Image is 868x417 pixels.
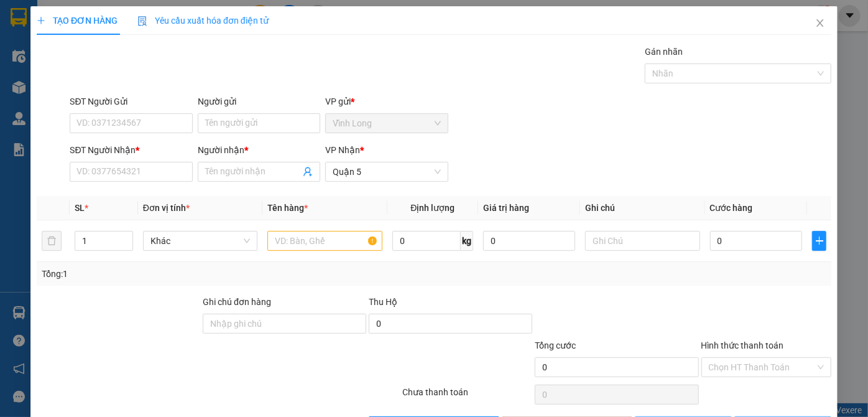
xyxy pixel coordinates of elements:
span: Vĩnh Long [333,114,440,133]
span: Khác [150,232,251,250]
span: kg [461,231,473,251]
span: plus [813,236,826,246]
label: Gán nhãn [645,47,683,57]
span: Cước hàng [710,203,753,213]
span: TẠO ĐƠN HÀNG [37,16,118,26]
span: user-add [303,167,313,177]
input: 0 [483,231,575,251]
span: plus [37,16,45,25]
div: Người gửi [198,95,320,108]
div: SĐT Người Nhận [70,143,192,157]
div: Người nhận [198,143,320,157]
label: Ghi chú đơn hàng [203,297,271,307]
button: delete [42,231,62,251]
span: SL [75,203,85,213]
span: VP Nhận [325,145,360,155]
span: Quận 5 [333,162,440,181]
div: SĐT Người Gửi [70,95,192,108]
div: Tổng: 1 [42,267,336,281]
label: Hình thức thanh toán [701,340,783,350]
input: Ghi Chú [585,231,700,251]
span: Yêu cầu xuất hóa đơn điện tử [137,16,269,26]
span: Tổng cước [535,340,576,350]
span: Đơn vị tính [143,203,190,213]
span: Giá trị hàng [483,203,529,213]
input: Ghi chú đơn hàng [203,314,366,334]
span: Định lượng [410,203,455,213]
span: Thu Hộ [369,297,397,307]
button: plus [812,231,827,251]
input: VD: Bàn, Ghế [267,231,382,251]
div: Chưa thanh toán [401,385,534,407]
span: close [815,18,825,28]
div: VP gửi [325,95,448,108]
span: Tên hàng [267,203,308,213]
img: icon [137,16,147,26]
th: Ghi chú [580,196,705,220]
button: Close [803,6,838,41]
